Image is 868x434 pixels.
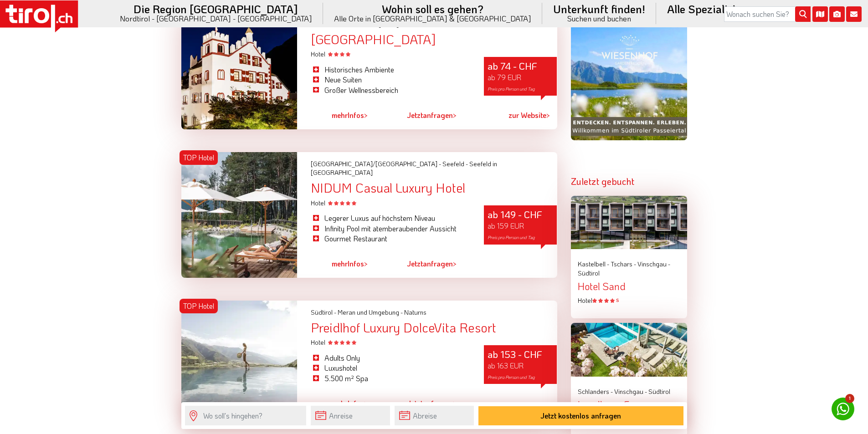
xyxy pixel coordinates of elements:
[332,110,348,120] span: mehr
[832,398,854,420] a: 1
[845,394,854,403] span: 1
[311,321,557,335] div: Preidlhof Luxury DolceVita Resort
[508,105,550,126] a: zur Website>
[407,398,423,408] span: Jetzt
[120,15,312,22] small: Nordtirol - [GEOGRAPHIC_DATA] - [GEOGRAPHIC_DATA]
[332,393,368,414] a: mehrInfos>
[614,387,647,396] span: Vinschgau -
[484,345,557,384] div: ab 153 - CHF
[332,105,368,126] a: mehrInfos>
[311,32,557,46] div: [GEOGRAPHIC_DATA]
[311,353,470,363] li: Adults Only
[453,398,457,408] span: >
[407,110,423,120] span: Jetzt
[311,159,497,177] span: Seefeld in [GEOGRAPHIC_DATA]
[180,299,218,313] div: TOP Hotel
[578,281,680,292] div: Hotel Sand
[311,234,470,244] li: Gourmet Restaurant
[578,399,680,410] div: Landhaus Fux
[311,75,470,85] li: Neue Suiten
[311,373,470,383] li: 5.500 m² Spa
[484,57,557,96] div: ab 74 - CHF
[311,65,470,75] li: Historisches Ambiente
[404,308,426,317] span: Naturns
[334,15,531,22] small: Alle Orte in [GEOGRAPHIC_DATA] & [GEOGRAPHIC_DATA]
[578,269,600,277] span: Südtirol
[546,110,550,120] span: >
[846,6,862,22] i: Kontakt
[578,260,680,305] a: Kastelbell - Tschars - Vinschgau - Südtirol Hotel Sand Hotel S
[578,387,680,423] a: Schlanders - Vinschgau - Südtirol Landhaus Fux Hotel
[185,406,306,425] input: Wo soll's hingehen?
[571,24,687,140] img: wiesenhof-sommer.jpg
[311,85,470,95] li: Großer Wellnessbereich
[829,6,845,22] i: Fotogalerie
[488,235,535,240] span: Preis pro Person und Tag
[407,393,457,414] a: Jetztanfragen>
[484,205,557,244] div: ab 149 - CHF
[616,297,619,303] sup: S
[453,259,457,268] span: >
[442,159,468,168] span: Seefeld -
[648,387,670,396] span: Südtirol
[488,374,535,380] span: Preis pro Person und Tag
[311,363,470,373] li: Luxushotel
[578,260,636,268] span: Kastelbell - Tschars -
[311,181,557,195] div: NIDUM Casual Luxury Hotel
[488,361,524,370] span: ab 163 EUR
[812,6,828,22] i: Karte öffnen
[578,296,680,305] div: Hotel
[364,259,368,268] span: >
[395,406,474,425] input: Abreise
[332,253,368,274] a: mehrInfos>
[724,6,811,22] input: Wonach suchen Sie?
[311,159,441,168] span: [GEOGRAPHIC_DATA]/[GEOGRAPHIC_DATA] -
[338,308,403,317] span: Meran und Umgebung -
[407,253,457,274] a: Jetztanfragen>
[488,221,524,230] span: ab 159 EUR
[553,15,645,22] small: Suchen und buchen
[407,105,457,126] a: Jetztanfragen>
[637,260,670,268] span: Vinschgau -
[364,398,368,408] span: >
[332,259,348,268] span: mehr
[478,406,683,425] button: Jetzt kostenlos anfragen
[332,398,348,408] span: mehr
[453,110,457,120] span: >
[311,224,470,234] li: Infinity Pool mit atemberaubender Aussicht
[311,50,350,58] span: Hotel
[488,72,521,82] span: ab 79 EUR
[578,387,613,396] span: Schlanders -
[311,308,336,317] span: Südtirol -
[364,110,368,120] span: >
[407,259,423,268] span: Jetzt
[488,86,535,92] span: Preis pro Person und Tag
[180,150,218,165] div: TOP Hotel
[311,406,390,425] input: Anreise
[311,199,356,207] span: Hotel
[571,175,634,187] strong: Zuletzt gebucht
[311,213,470,223] li: Legerer Luxus auf höchstem Niveau
[311,338,356,347] span: Hotel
